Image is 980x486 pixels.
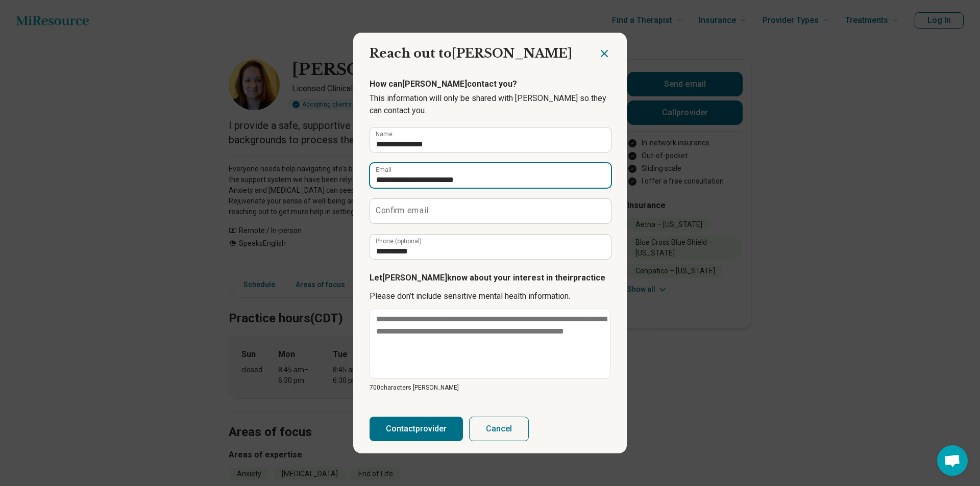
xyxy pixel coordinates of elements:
[370,272,610,284] p: Let [PERSON_NAME] know about your interest in their practice
[370,46,572,61] span: Reach out to [PERSON_NAME]
[376,238,422,244] label: Phone (optional)
[469,417,529,441] button: Cancel
[370,383,610,392] p: 700 characters [PERSON_NAME]
[376,167,391,173] label: Email
[376,131,393,137] label: Name
[598,47,610,60] button: Close dialog
[370,417,463,441] button: Contactprovider
[370,290,610,302] p: Please don’t include sensitive mental health information.
[370,78,610,90] p: How can [PERSON_NAME] contact you?
[370,92,610,117] p: This information will only be shared with [PERSON_NAME] so they can contact you.
[376,207,428,215] label: Confirm email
